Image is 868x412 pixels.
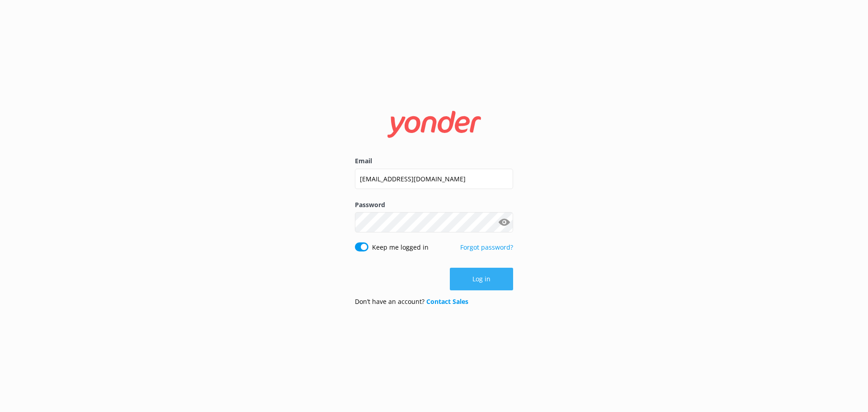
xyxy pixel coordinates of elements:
input: user@emailaddress.com [355,169,513,189]
label: Keep me logged in [372,242,429,252]
p: Don’t have an account? [355,297,468,307]
label: Email [355,156,513,166]
a: Contact Sales [426,297,468,306]
button: Log in [450,268,513,290]
a: Forgot password? [460,243,513,251]
label: Password [355,200,513,210]
button: Show password [495,213,513,232]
